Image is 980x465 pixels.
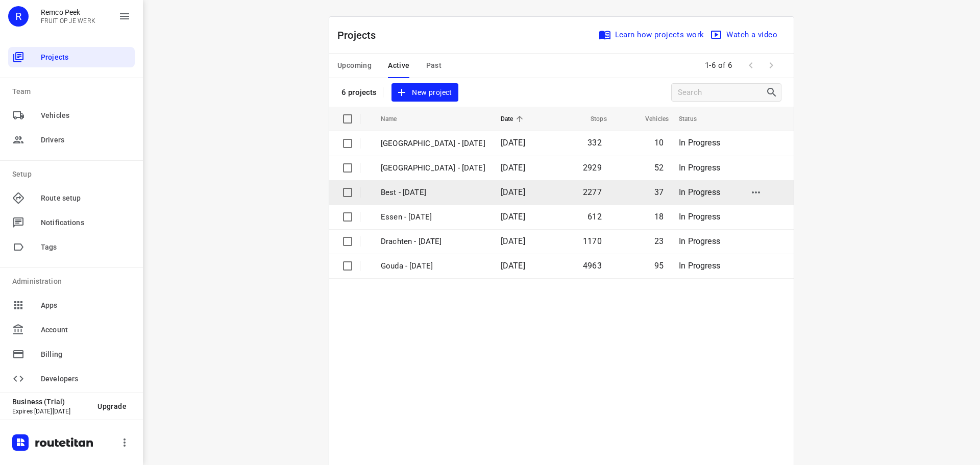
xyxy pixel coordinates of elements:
span: In Progress [679,212,720,222]
span: In Progress [679,261,720,271]
span: Upgrade [97,402,127,410]
span: [DATE] [501,236,525,246]
span: Notifications [41,217,131,228]
div: Apps [8,295,135,315]
div: Vehicles [8,105,135,126]
span: [DATE] [501,212,525,222]
p: FRUIT OP JE WERK [41,17,95,25]
span: 612 [587,212,602,222]
span: Past [426,59,442,72]
div: Drivers [8,130,135,150]
span: Apps [41,300,131,311]
span: Drivers [41,135,131,145]
span: 18 [654,212,664,222]
span: Tags [41,242,131,253]
span: [DATE] [501,163,525,173]
button: New project [391,83,458,102]
span: Stops [577,113,607,125]
span: 1-6 of 6 [701,55,737,77]
p: Drachten - Monday [381,236,485,248]
p: Projects [337,28,384,43]
p: Administration [12,276,135,287]
span: 332 [587,138,602,148]
span: 1170 [583,236,602,246]
p: Business (Trial) [12,398,89,406]
span: 2277 [583,187,602,197]
div: Developers [8,369,135,389]
span: Projects [41,52,131,63]
p: Team [12,86,135,97]
span: Developers [41,374,131,384]
span: Date [501,113,527,125]
p: Setup [12,169,135,180]
div: Notifications [8,212,135,233]
p: Expires [DATE][DATE] [12,408,89,415]
span: Status [679,113,710,125]
button: Upgrade [89,397,135,415]
p: [GEOGRAPHIC_DATA] - [DATE] [381,162,485,174]
span: In Progress [679,187,720,197]
span: [DATE] [501,261,525,271]
p: Best - [DATE] [381,187,485,199]
input: Search projects [678,85,766,101]
p: Remco Peek [41,8,95,16]
div: Account [8,320,135,340]
div: Projects [8,47,135,67]
span: New project [398,86,452,99]
span: Upcoming [337,59,372,72]
span: Next Page [761,55,781,76]
p: [GEOGRAPHIC_DATA] - [DATE] [381,138,485,150]
span: Route setup [41,193,131,204]
span: In Progress [679,163,720,173]
span: Vehicles [632,113,669,125]
div: Route setup [8,188,135,208]
span: Billing [41,349,131,360]
span: 10 [654,138,664,148]
p: 6 projects [341,88,377,97]
span: In Progress [679,236,720,246]
span: [DATE] [501,138,525,148]
span: In Progress [679,138,720,148]
span: 2929 [583,163,602,173]
span: Previous Page [741,55,761,76]
span: 95 [654,261,664,271]
div: Tags [8,237,135,257]
span: 23 [654,236,664,246]
span: 37 [654,187,664,197]
p: Essen - [DATE] [381,211,485,223]
span: Name [381,113,410,125]
span: 4963 [583,261,602,271]
div: R [8,6,29,27]
div: Search [766,86,781,99]
span: [DATE] [501,187,525,197]
span: 52 [654,163,664,173]
span: Vehicles [41,110,131,121]
span: Active [388,59,409,72]
p: Gouda - Monday [381,260,485,272]
span: Account [41,325,131,335]
div: Billing [8,344,135,364]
